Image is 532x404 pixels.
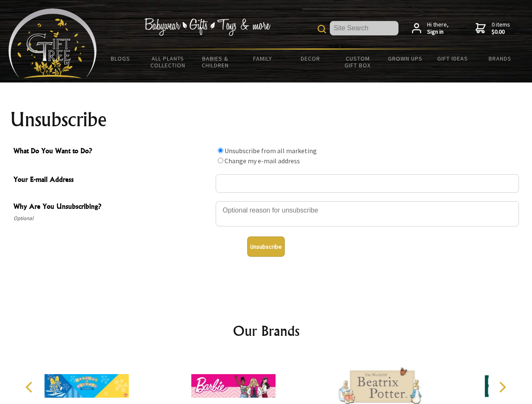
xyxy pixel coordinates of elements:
input: What Do You Want to Do? [218,148,223,153]
a: Gift Ideas [429,50,476,67]
h1: Unsubscribe [10,109,522,130]
input: What Do You Want to Do? [218,158,223,163]
textarea: Why Are You Unsubscribing? [216,201,519,226]
a: Babies & Children [192,50,239,74]
a: Brands [476,50,524,67]
a: 0 items$0.00 [476,21,510,36]
input: Site Search [330,21,398,35]
button: Unsubscribe [247,237,285,257]
span: Optional [13,213,211,223]
span: Why Are You Unsubscribing? [13,201,211,213]
a: All Plants Collection [144,50,192,74]
img: product search [318,25,326,33]
img: Babyware - Gifts - Toys and more... [8,8,97,78]
img: Babywear - Gifts - Toys & more [144,18,270,36]
button: Previous [21,378,40,396]
strong: Sign in [427,28,449,36]
a: Hi there,Sign in [412,21,449,36]
a: Grown Ups [381,50,429,67]
label: Change my e-mail address [225,157,300,165]
input: Your E-mail Address [216,174,519,193]
label: Unsubscribe from all marketing [225,146,317,155]
a: Family [239,50,287,67]
h2: Our Brands [17,321,516,341]
button: Next [493,378,511,396]
a: Decor [286,50,334,67]
a: BLOGS [97,50,144,67]
strong: $0.00 [492,28,510,36]
span: Hi there, [427,21,449,36]
span: Your E-mail Address [13,174,211,186]
span: What Do You Want to Do? [13,146,211,158]
span: 0 items [492,21,510,36]
a: Custom Gift Box [334,50,382,74]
